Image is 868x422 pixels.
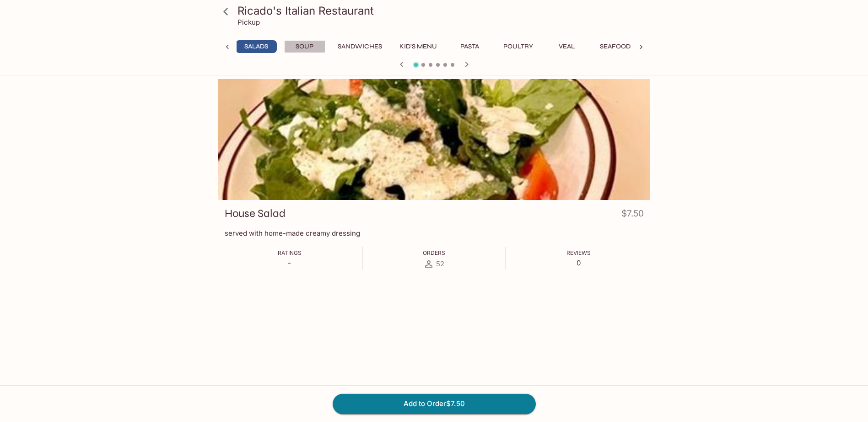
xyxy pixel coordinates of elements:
p: served with home-made creamy dressing [225,229,644,237]
button: Pasta [449,40,491,53]
h3: Ricado's Italian Restaurant [237,4,647,18]
h4: $7.50 [621,206,644,224]
span: 52 [436,259,444,268]
p: - [278,258,302,267]
span: Reviews [566,249,591,256]
h3: House Salad [225,206,286,221]
button: Seafood [595,40,636,53]
button: Veal [546,40,588,53]
div: House Salad [218,79,650,200]
p: Pickup [237,18,260,26]
button: Soup [284,40,325,53]
button: Poultry [498,40,539,53]
button: Kid's Menu [394,40,442,53]
button: Salads [236,40,277,53]
button: Sandwiches [333,40,387,53]
button: Add to Order$7.50 [333,394,536,414]
p: 0 [566,258,591,267]
span: Orders [423,249,445,256]
span: Ratings [278,249,302,256]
